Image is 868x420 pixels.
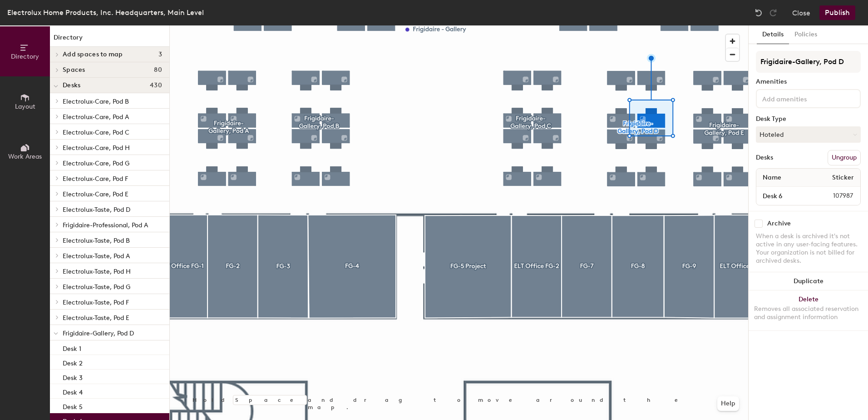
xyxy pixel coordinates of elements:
[811,191,858,201] span: 107987
[789,25,823,44] button: Policies
[756,232,861,265] div: When a desk is archived it's not active in any user-facing features. Your organization is not bil...
[11,53,39,60] span: Directory
[63,252,130,260] span: Electrolux-Taste, Pod A
[754,305,863,321] div: Removes all associated reservation and assignment information
[63,206,130,214] span: Electrolux-Taste, Pod D
[758,170,786,186] span: Name
[756,78,861,85] div: Amenities
[63,342,81,353] p: Desk 1
[63,371,83,382] p: Desk 3
[756,154,773,161] div: Desks
[63,144,130,152] span: Electrolux-Care, Pod H
[63,237,130,245] span: Electrolux-Taste, Pod B
[63,129,129,136] span: Electrolux-Care, Pod C
[758,190,811,202] input: Unnamed desk
[63,190,128,198] span: Electrolux-Care, Pod E
[15,103,35,110] span: Layout
[828,170,858,186] span: Sticker
[63,221,148,229] span: Frigidaire-Professional, Pod A
[63,66,85,74] span: Spaces
[63,283,130,291] span: Electrolux-Taste, Pod G
[63,160,129,167] span: Electrolux-Care, Pod G
[63,175,128,183] span: Electrolux-Care, Pod F
[7,7,204,18] div: Electrolux Home Products, Inc. Headquarters, Main Level
[749,290,868,330] button: DeleteRemoves all associated reservation and assignment information
[769,8,778,17] img: Redo
[63,113,129,121] span: Electrolux-Care, Pod A
[50,33,169,47] h1: Directory
[63,330,134,337] span: Frigidaire-Gallery, Pod D
[63,299,129,306] span: Electrolux-Taste, Pod F
[63,357,83,367] p: Desk 2
[150,82,162,89] span: 430
[63,400,83,411] p: Desk 5
[717,396,739,411] button: Help
[749,272,868,290] button: Duplicate
[792,5,810,20] button: Close
[63,82,80,89] span: Desks
[828,150,861,165] button: Ungroup
[767,220,791,227] div: Archive
[819,5,855,20] button: Publish
[754,8,763,17] img: Undo
[756,115,861,123] div: Desk Type
[63,314,129,322] span: Electrolux-Taste, Pod E
[63,386,83,396] p: Desk 4
[63,268,131,275] span: Electrolux-Taste, Pod H
[757,25,789,44] button: Details
[154,66,162,74] span: 80
[8,153,42,160] span: Work Areas
[63,98,129,105] span: Electrolux-Care, Pod B
[63,51,123,58] span: Add spaces to map
[158,51,162,58] span: 3
[756,126,861,143] button: Hoteled
[760,93,842,104] input: Add amenities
